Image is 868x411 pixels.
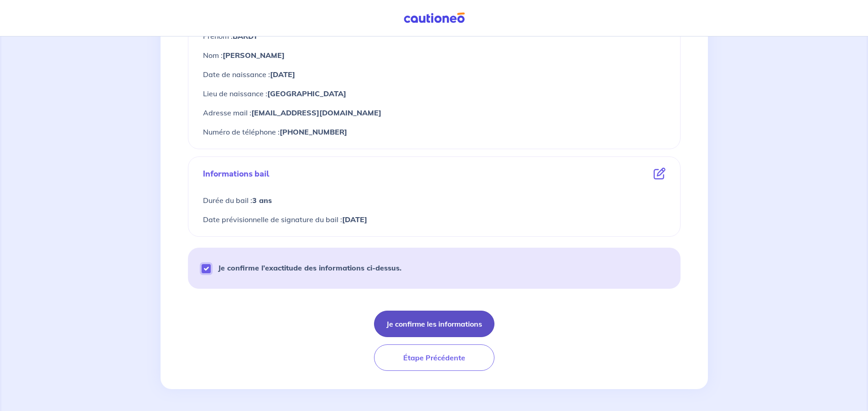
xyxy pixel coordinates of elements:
strong: Je confirme l’exactitude des informations ci-dessus. [218,263,401,272]
strong: [EMAIL_ADDRESS][DOMAIN_NAME] [251,108,381,117]
strong: [PHONE_NUMBER] [280,127,347,136]
p: Date prévisionnelle de signature du bail : [203,213,665,225]
strong: [PERSON_NAME] [223,51,285,60]
button: Je confirme les informations [374,311,494,337]
p: Lieu de naissance : [203,88,665,99]
p: Adresse mail : [203,107,665,119]
strong: [DATE] [270,70,295,79]
p: Nom : [203,49,665,61]
p: Informations bail [203,168,270,180]
strong: [GEOGRAPHIC_DATA] [267,89,346,98]
p: Durée du bail : [203,194,665,206]
p: Date de naissance : [203,68,665,80]
p: Numéro de téléphone : [203,126,665,138]
button: Étape Précédente [374,344,494,371]
strong: [DATE] [342,215,367,224]
strong: 3 ans [252,196,272,205]
img: Cautioneo [400,12,468,24]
